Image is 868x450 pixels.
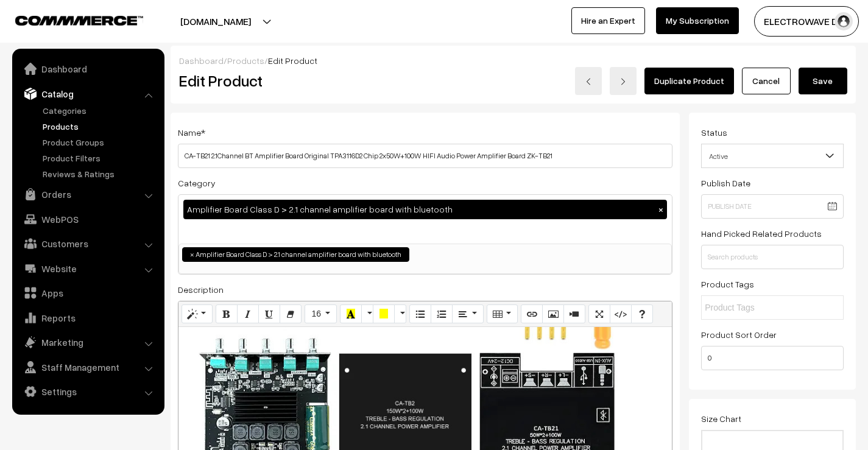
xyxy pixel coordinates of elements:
[15,307,160,329] a: Reports
[15,282,160,304] a: Apps
[15,58,160,80] a: Dashboard
[834,12,853,30] img: user
[15,12,122,27] a: COMMMERCE
[280,304,302,324] button: Remove Font Style (CTRL+\)
[227,55,264,66] a: Products
[571,7,645,34] a: Hire an Expert
[182,304,213,324] button: Style
[701,177,750,189] label: Publish Date
[15,381,160,403] a: Settings
[15,258,160,279] a: Website
[15,208,160,230] a: WebPOS
[178,283,224,296] label: Description
[182,247,409,262] li: Amplifier Board Class D > 2.1 channel amplifier board with bluetooth
[268,55,317,66] span: Edit Product
[655,204,666,215] button: ×
[15,331,160,353] a: Marketing
[799,68,847,94] button: Save
[15,16,143,25] img: COMMMERCE
[631,304,653,324] button: Help
[701,144,844,168] span: Active
[178,144,672,168] input: Name
[15,356,160,378] a: Staff Management
[183,200,667,219] div: Amplifier Board Class D > 2.1 channel amplifier board with bluetooth
[361,304,373,324] button: More Color
[179,54,847,67] div: / /
[585,78,592,85] img: left-arrow.png
[15,83,160,105] a: Catalog
[40,136,160,149] a: Product Groups
[305,304,337,324] button: Font Size
[452,304,483,324] button: Paragraph
[311,309,321,318] span: 16
[373,304,395,324] button: Background Color
[701,328,777,341] label: Product Sort Order
[521,304,543,324] button: Link (CTRL+K)
[258,304,280,324] button: Underline (CTRL+U)
[542,304,564,324] button: Picture
[15,183,160,205] a: Orders
[394,304,406,324] button: More Color
[656,7,739,34] a: My Subscription
[40,120,160,133] a: Products
[40,152,160,164] a: Product Filters
[340,304,362,324] button: Recent Color
[702,146,843,167] span: Active
[588,304,610,324] button: Full Screen
[701,412,741,425] label: Size Chart
[701,346,844,370] input: Enter Number
[705,301,811,314] input: Product Tags
[701,194,844,219] input: Publish Date
[701,278,754,290] label: Product Tags
[742,68,791,94] a: Cancel
[431,304,453,324] button: Ordered list (CTRL+SHIFT+NUM8)
[619,78,627,85] img: right-arrow.png
[179,71,447,90] h2: Edit Product
[644,68,734,94] a: Duplicate Product
[40,167,160,180] a: Reviews & Ratings
[701,126,727,139] label: Status
[701,245,844,269] input: Search products
[138,6,294,37] button: [DOMAIN_NAME]
[237,304,259,324] button: Italic (CTRL+I)
[754,6,859,37] button: ELECTROWAVE DE…
[15,233,160,255] a: Customers
[179,55,224,66] a: Dashboard
[216,304,238,324] button: Bold (CTRL+B)
[40,104,160,117] a: Categories
[409,304,431,324] button: Unordered list (CTRL+SHIFT+NUM7)
[701,227,822,240] label: Hand Picked Related Products
[178,126,205,139] label: Name
[487,304,518,324] button: Table
[610,304,632,324] button: Code View
[563,304,585,324] button: Video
